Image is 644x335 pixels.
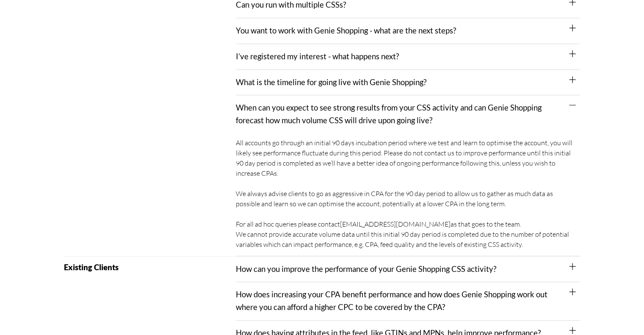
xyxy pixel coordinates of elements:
div: When can you expect to see strong results from your CSS activity and can Genie Shopping forecast ... [236,133,580,256]
a: You want to work with Genie Shopping - what are the next steps? [236,26,456,35]
div: How does increasing your CPA benefit performance and how does Genie Shopping work out where you c... [236,282,580,320]
a: How can you improve the performance of your Genie Shopping CSS activity? [236,264,496,274]
div: When can you expect to see strong results from your CSS activity and can Genie Shopping forecast ... [236,95,580,133]
div: I’ve registered my interest - what happens next? [236,44,580,70]
a: When can you expect to see strong results from your CSS activity and can Genie Shopping forecast ... [236,103,542,125]
div: What is the timeline for going live with Genie Shopping? [236,70,580,96]
a: What is the timeline for going live with Genie Shopping? [236,78,426,87]
div: You want to work with Genie Shopping - what are the next steps? [236,18,580,44]
div: How can you improve the performance of your Genie Shopping CSS activity? [236,257,580,282]
a: How does increasing your CPA benefit performance and how does Genie Shopping work out where you c... [236,290,547,312]
h2: Existing Clients [64,263,236,271]
a: I’ve registered my interest - what happens next? [236,52,399,61]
